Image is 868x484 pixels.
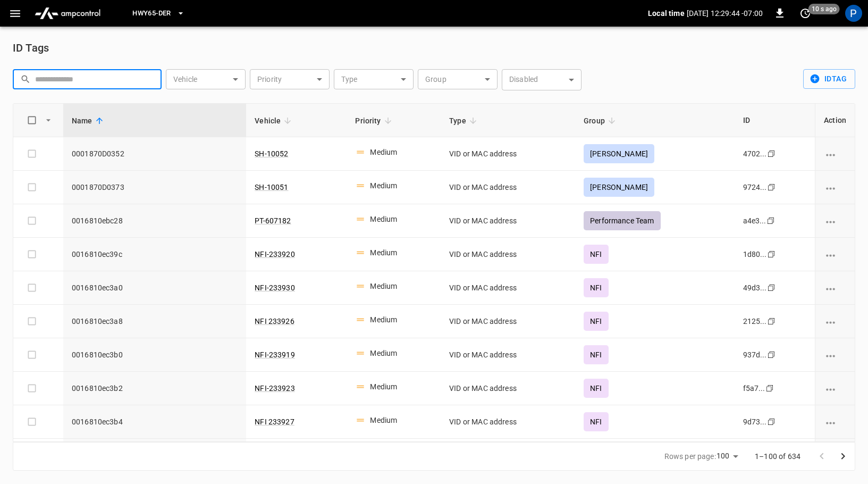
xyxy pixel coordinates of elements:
a: NFI-233919 [255,351,295,359]
div: copy [766,282,777,294]
p: Rows per page: [664,451,716,462]
span: 0016810ec3b4 [72,416,238,427]
div: 9724... [743,182,767,193]
td: VID or MAC address [441,372,575,405]
td: VID or MAC address [441,238,575,271]
div: 2125... [743,316,767,327]
div: a4e3... [743,215,766,226]
div: Medium [370,415,397,425]
td: VID or MAC address [441,271,575,305]
div: NFI [584,245,608,264]
div: idTags-table [13,103,855,442]
button: idTag [803,69,855,89]
p: 1–100 of 634 [755,451,800,462]
h6: ID Tags [13,39,49,56]
div: Medium [370,381,397,392]
div: 9d73... [743,416,767,427]
a: NFI 233927 [255,418,294,426]
span: 0016810ec3a8 [72,316,238,327]
div: [PERSON_NAME] [584,178,654,197]
span: 0016810ec3a0 [72,282,238,293]
span: HWY65-DER [132,7,171,20]
div: 1d80... [743,249,767,260]
td: VID or MAC address [441,171,575,204]
div: vehicle options [824,282,846,293]
td: VID or MAC address [441,439,575,472]
div: f5a7... [743,383,765,394]
div: vehicle options [824,215,846,226]
td: VID or MAC address [441,338,575,372]
div: vehicle options [824,182,846,193]
td: VID or MAC address [441,137,575,171]
span: 0001870D0373 [72,182,238,193]
div: NFI [584,379,608,398]
span: 0016810ebc28 [72,215,238,226]
div: copy [766,349,777,361]
td: VID or MAC address [441,204,575,238]
div: vehicle options [824,316,846,327]
span: Name [72,114,106,127]
div: vehicle options [824,148,846,159]
a: SH-10051 [255,183,288,191]
span: Vehicle [255,114,294,127]
div: 937d... [743,349,767,360]
a: NFI-233923 [255,384,295,393]
div: 100 [717,448,742,464]
div: vehicle options [824,349,846,360]
button: set refresh interval [797,5,814,22]
a: PT-607182 [255,216,291,225]
a: SH-10052 [255,149,288,158]
div: vehicle options [824,249,846,260]
div: Medium [370,247,397,258]
div: vehicle options [824,416,846,427]
div: copy [766,181,777,193]
div: copy [766,148,777,160]
div: NFI [584,278,608,297]
div: Medium [370,314,397,325]
div: copy [765,382,776,394]
th: Action [815,104,855,137]
div: Medium [370,180,397,191]
div: NFI [584,412,608,431]
p: Local time [648,8,685,19]
div: NFI [584,345,608,364]
div: profile-icon [845,5,862,22]
div: [PERSON_NAME] [584,144,654,163]
td: VID or MAC address [441,305,575,338]
span: 0016810ec3b2 [72,383,238,394]
button: Go to next page [832,446,854,467]
img: ampcontrol.io logo [30,3,105,23]
span: 0016810ec3b0 [72,349,238,360]
p: [DATE] 12:29:44 -07:00 [687,8,763,19]
button: HWY65-DER [128,3,189,24]
span: 0016810ec39c [72,249,238,260]
div: copy [766,248,777,260]
div: Medium [370,214,397,224]
span: Type [449,114,480,127]
div: copy [766,416,777,428]
td: VID or MAC address [441,405,575,439]
div: 4702... [743,148,767,159]
div: copy [766,315,777,327]
th: ID [735,104,815,137]
a: NFI-233930 [255,283,295,292]
span: Priority [355,114,394,127]
div: Medium [370,147,397,157]
a: NFI 233926 [255,317,294,326]
div: Medium [370,348,397,358]
span: 0001870D0352 [72,148,238,159]
div: copy [766,215,777,227]
div: Medium [370,281,397,291]
a: NFI-233920 [255,250,295,258]
div: Performance Team [584,211,660,230]
span: Group [584,114,619,127]
div: NFI [584,312,608,331]
span: 10 s ago [808,4,840,14]
div: 49d3... [743,282,767,293]
div: vehicle options [824,383,846,394]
